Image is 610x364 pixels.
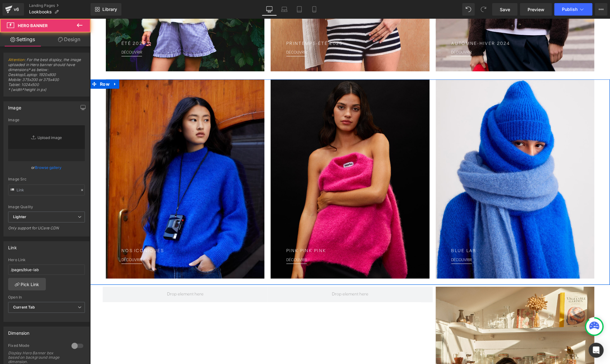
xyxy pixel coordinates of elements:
span: Row [8,61,21,70]
span: Publish [562,7,578,12]
div: Image [8,118,85,122]
b: Current Tab [13,305,35,309]
input: https://your-shop.myshopify.com [8,265,85,275]
p: Nos Iconiques [31,229,159,236]
div: or [8,164,85,171]
b: Lighter [13,214,26,219]
span: Preview [528,6,544,13]
div: v6 [12,5,20,13]
p: Printemps-Été 2025 [196,22,323,29]
span: Lookbooks [29,9,52,14]
a: Mobile [307,3,322,16]
a: Browse gallery [35,162,62,173]
a: Desktop [262,3,277,16]
a: DÉCOUVRIR [196,32,217,36]
p: PInk pink pink [196,229,323,236]
span: Library [102,7,117,12]
a: DÉCOUVRIR [31,32,52,36]
a: Attention [8,57,25,62]
div: Dimension [8,327,30,336]
a: DÉCOUVRIR [361,32,382,36]
a: DÉCOUVRIR [31,240,52,243]
a: Tablet [292,3,307,16]
a: v6 [2,3,24,16]
a: DÉCOUVRIR [196,240,217,243]
span: : For the best display, the image uploaded in Hero banner should have dimensions* as below: Deskt... [8,57,85,96]
button: Redo [477,3,490,16]
p: Automne-Hiver 2024 [361,22,489,29]
a: Pick Link [8,278,46,290]
button: Publish [554,3,593,16]
span: Hero Banner [18,23,48,28]
a: Landing Pages [29,3,91,8]
button: More [595,3,608,16]
p: Blue LAB [361,229,489,236]
button: Undo [462,3,475,16]
div: Image Quality [8,205,85,209]
input: Link [8,184,85,195]
a: Laptop [277,3,292,16]
a: Expand / Collapse [21,61,29,70]
div: Image [8,102,21,110]
span: Save [500,6,510,13]
div: Only support for UCare CDN [8,226,85,235]
a: DÉCOUVRIR [361,240,382,243]
p: Été 2025 [31,22,159,29]
div: Display Hero Banner box based on background image dimension. [8,351,64,364]
div: Link [8,242,17,250]
div: Open In [8,295,85,299]
div: Image Src [8,177,85,181]
a: Preview [520,3,552,16]
div: Hero Link [8,258,85,262]
a: Design [47,32,92,46]
div: Open Intercom Messenger [589,343,604,358]
div: Fixed Mode [8,343,65,350]
a: New Library [91,3,121,16]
